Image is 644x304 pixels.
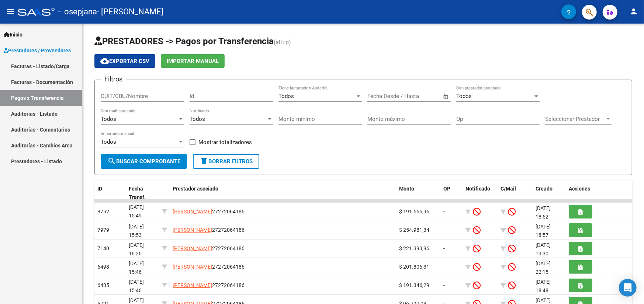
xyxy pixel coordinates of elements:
span: [PERSON_NAME] [173,209,212,214]
span: Notificado [465,186,490,192]
mat-icon: person [629,7,638,16]
span: - [443,209,445,214]
h3: Filtros [101,74,126,84]
span: Fecha Transf. [129,186,146,200]
span: - [PERSON_NAME] [97,4,163,20]
span: [DATE] 15:53 [129,224,144,238]
span: $ 201.806,31 [399,264,429,270]
span: [DATE] 18:48 [536,279,551,293]
span: - [443,282,445,288]
datatable-header-cell: Prestador asociado [170,181,396,205]
span: [DATE] 16:26 [129,242,144,256]
datatable-header-cell: Notificado [463,181,498,205]
span: Monto [399,186,414,192]
span: Prestadores / Proveedores [4,46,71,55]
span: [PERSON_NAME] [173,264,212,270]
span: [DATE] 15:46 [129,279,144,293]
span: PRESTADORES -> Pagos por Transferencia [94,36,274,46]
span: [DATE] 18:52 [536,205,551,220]
span: Todos [101,116,116,122]
span: 6435 [97,282,109,288]
span: - [443,264,445,270]
button: Importar Manual [161,54,225,68]
span: Buscar Comprobante [107,158,180,165]
span: - [443,245,445,251]
button: Open calendar [442,92,450,101]
span: Exportar CSV [100,58,149,64]
button: Buscar Comprobante [101,154,187,169]
span: [DATE] 22:15 [536,261,551,275]
span: Todos [278,93,294,99]
span: 27272064186 [173,209,245,214]
span: [DATE] 19:30 [536,242,551,256]
mat-icon: delete [200,157,208,165]
mat-icon: menu [6,7,15,16]
span: 6498 [97,264,109,270]
span: $ 191.346,29 [399,282,429,288]
span: 27272064186 [173,282,245,288]
span: Seleccionar Prestador [545,116,605,122]
span: Todos [190,116,205,122]
datatable-header-cell: OP [440,181,463,205]
mat-icon: search [107,157,116,165]
datatable-header-cell: Creado [533,181,566,205]
span: OP [443,186,450,192]
span: ID [97,186,102,192]
datatable-header-cell: Fecha Transf. [126,181,159,205]
span: $ 221.393,96 [399,245,429,251]
span: 8752 [97,209,109,214]
span: Borrar Filtros [200,158,253,165]
input: Fecha fin [404,93,440,99]
span: [PERSON_NAME] [173,227,212,233]
button: Exportar CSV [94,54,155,68]
span: 7979 [97,227,109,233]
datatable-header-cell: ID [94,181,126,205]
span: (alt+p) [274,39,291,46]
span: - osepjana [58,4,97,20]
span: 7140 [97,245,109,251]
span: [PERSON_NAME] [173,282,212,288]
span: Todos [101,139,116,145]
span: 27272064186 [173,264,245,270]
span: [DATE] 15:46 [129,261,144,275]
datatable-header-cell: Acciones [566,181,632,205]
span: [DATE] 18:57 [536,224,551,238]
span: Acciones [569,186,590,192]
div: Open Intercom Messenger [619,279,637,297]
span: C/Mail [501,186,516,192]
span: [DATE] 15:49 [129,204,144,219]
span: 27272064186 [173,227,245,233]
span: 27272064186 [173,245,245,251]
datatable-header-cell: C/Mail [498,181,533,205]
span: $ 191.566,96 [399,209,429,214]
span: Todos [456,93,472,99]
input: Fecha inicio [367,93,397,99]
mat-icon: cloud_download [100,56,109,65]
datatable-header-cell: Monto [396,181,440,205]
span: [PERSON_NAME] [173,245,212,251]
span: Importar Manual [167,58,219,64]
button: Borrar Filtros [193,154,259,169]
span: Prestador asociado [173,186,218,192]
span: Inicio [4,31,22,39]
span: $ 254.981,34 [399,227,429,233]
span: Mostrar totalizadores [198,138,252,147]
span: Creado [536,186,553,192]
span: - [443,227,445,233]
